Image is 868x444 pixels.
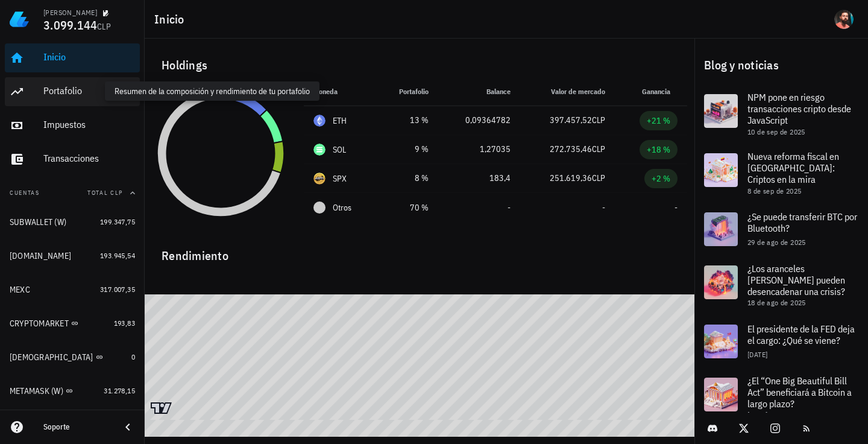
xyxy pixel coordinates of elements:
[5,309,140,338] a: CRYPTOMARKET 193,83
[43,17,97,33] span: 3.099.144
[10,386,63,396] div: METAMASK (W)
[647,144,670,156] div: +18 %
[592,144,605,154] span: CLP
[100,251,135,260] span: 193.945,54
[550,144,592,154] span: 272.735,46
[333,144,347,156] div: SOL
[333,201,351,214] span: Otros
[10,217,66,227] div: SUBWALLET (W)
[747,186,801,195] span: 8 de sep de 2025
[694,203,868,256] a: ¿Se puede transferir BTC por Bluetooth? 29 de ago de 2025
[747,127,805,136] span: 10 de sep de 2025
[43,51,135,63] div: Inicio
[508,202,511,213] span: -
[151,402,172,414] a: Charting by TradingView
[5,145,140,174] a: Transacciones
[10,285,30,295] div: MEXC
[747,150,839,185] span: Nueva reforma fiscal en [GEOGRAPHIC_DATA]: Criptos en la mira
[747,350,767,359] span: [DATE]
[5,343,140,372] a: [DEMOGRAPHIC_DATA] 0
[5,111,140,140] a: Impuestos
[675,202,678,213] span: -
[652,173,670,185] div: +2 %
[376,77,438,106] th: Portafolio
[694,256,868,315] a: ¿Los aranceles [PERSON_NAME] pueden desencadenar una crisis? 18 de ago de 2025
[642,87,678,96] span: Ganancia
[100,285,135,294] span: 317.007,35
[747,323,855,346] span: El presidente de la FED deja el cargo: ¿Qué se viene?
[333,115,347,127] div: ETH
[5,43,140,72] a: Inicio
[5,275,140,304] a: MEXC 317.007,35
[131,352,135,361] span: 0
[313,173,325,185] div: SPX-icon
[313,144,325,156] div: SOL-icon
[386,114,429,127] div: 13 %
[152,46,687,84] div: Holdings
[448,172,511,185] div: 183,4
[602,202,605,213] span: -
[5,179,140,208] button: CuentasTotal CLP
[10,319,69,329] div: CRYPTOMARKET
[694,46,868,84] div: Blog y noticias
[304,77,376,106] th: Moneda
[448,143,511,156] div: 1,27035
[747,238,806,247] span: 29 de ago de 2025
[550,173,592,183] span: 251.619,36
[5,208,140,236] a: SUBWALLET (W) 199.347,75
[747,91,851,126] span: NPM pone en riesgo transacciones cripto desde JavaScript
[592,173,605,183] span: CLP
[694,315,868,368] a: El presidente de la FED deja el cargo: ¿Qué se viene? [DATE]
[154,10,189,29] h1: Inicio
[43,119,135,130] div: Impuestos
[747,262,845,297] span: ¿Los aranceles [PERSON_NAME] pueden desencadenar una crisis?
[834,10,854,29] div: avatar
[386,172,429,185] div: 8 %
[100,217,135,226] span: 199.347,75
[10,251,71,261] div: [DOMAIN_NAME]
[592,115,605,125] span: CLP
[5,376,140,405] a: METAMASK (W) 31.278,15
[5,77,140,106] a: Portafolio
[114,319,135,328] span: 193,83
[694,368,868,427] a: ¿El “One Big Beautiful Bill Act” beneficiará a Bitcoin a largo plazo? [DATE]
[10,352,93,363] div: [DEMOGRAPHIC_DATA]
[386,201,429,214] div: 70 %
[43,8,97,17] div: [PERSON_NAME]
[313,115,325,127] div: ETH-icon
[694,84,868,144] a: NPM pone en riesgo transacciones cripto desde JavaScript 10 de sep de 2025
[43,422,111,432] div: Soporte
[97,21,111,32] span: CLP
[10,10,29,29] img: LedgiFi
[747,375,852,410] span: ¿El “One Big Beautiful Bill Act” beneficiará a Bitcoin a largo plazo?
[438,77,520,106] th: Balance
[43,153,135,164] div: Transacciones
[694,144,868,203] a: Nueva reforma fiscal en [GEOGRAPHIC_DATA]: Criptos en la mira 8 de sep de 2025
[747,211,857,234] span: ¿Se puede transferir BTC por Bluetooth?
[386,143,429,156] div: 9 %
[43,85,135,97] div: Portafolio
[747,298,806,307] span: 18 de ago de 2025
[104,386,135,395] span: 31.278,15
[152,236,687,265] div: Rendimiento
[520,77,615,106] th: Valor de mercado
[647,115,670,127] div: +21 %
[87,189,123,197] span: Total CLP
[333,173,347,185] div: SPX
[550,115,592,125] span: 397.457,52
[5,241,140,270] a: [DOMAIN_NAME] 193.945,54
[448,114,511,127] div: 0,09364782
